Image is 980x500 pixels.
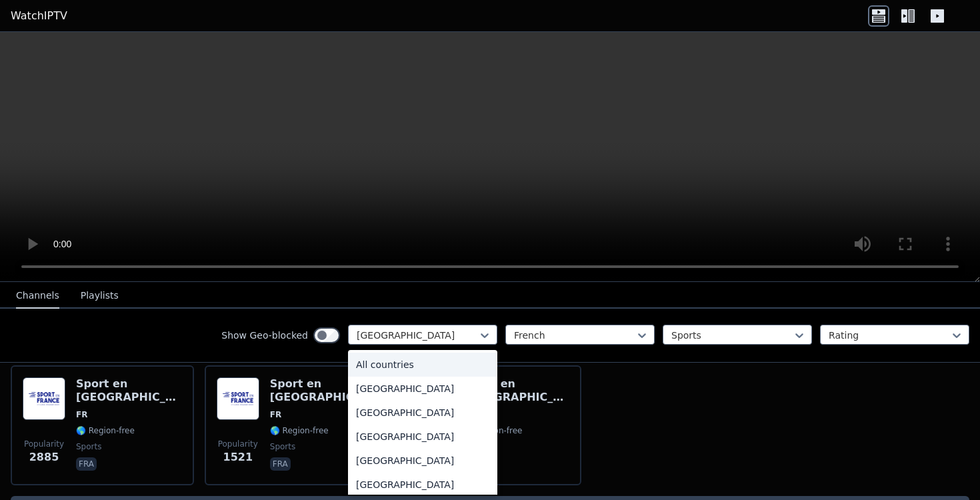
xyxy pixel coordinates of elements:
div: All countries [348,353,497,377]
p: fra [76,457,97,471]
div: [GEOGRAPHIC_DATA] [348,425,497,449]
div: [GEOGRAPHIC_DATA] [348,377,497,401]
div: [GEOGRAPHIC_DATA] [348,449,497,473]
h6: Sport en [GEOGRAPHIC_DATA] [464,377,570,404]
label: Show Geo-blocked [221,329,308,342]
img: Sport en France [217,377,259,420]
span: Popularity [218,439,258,449]
p: fra [270,457,291,471]
span: FR [270,409,281,420]
h6: Sport en [GEOGRAPHIC_DATA] [270,377,376,404]
a: WatchIPTV [11,8,67,24]
span: sports [76,441,101,452]
span: 🌎 Region-free [76,425,135,436]
span: 2885 [29,449,59,465]
span: Popularity [24,439,64,449]
span: sports [270,441,295,452]
h6: Sport en [GEOGRAPHIC_DATA] [76,377,182,404]
div: [GEOGRAPHIC_DATA] [348,473,497,497]
img: Sport en France [23,377,65,420]
span: FR [76,409,87,420]
button: Playlists [81,283,119,309]
div: [GEOGRAPHIC_DATA] [348,401,497,425]
button: Channels [16,283,59,309]
span: 1521 [223,449,253,465]
span: 🌎 Region-free [270,425,329,436]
